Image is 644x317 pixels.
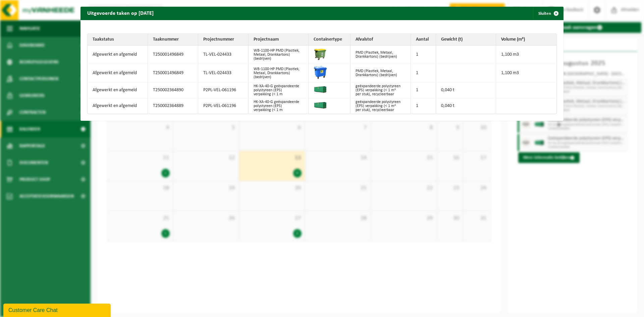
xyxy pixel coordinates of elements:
[148,64,198,83] td: T250001496849
[314,86,327,93] img: HK-XA-40-GN-00
[436,83,496,98] td: 0,040 t
[411,83,436,98] td: 1
[309,34,351,46] th: Containertype
[351,64,411,83] td: PMD (Plastiek, Metaal, Drankkartons) (bedrijven)
[411,64,436,83] td: 1
[496,64,556,83] td: 1,100 m3
[249,64,309,83] td: WB-1100-HP PMD (Plastiek, Metaal, Drankkartons) (bedrijven)
[88,34,148,46] th: Taakstatus
[3,302,112,317] iframe: chat widget
[148,83,198,98] td: T250002364890
[411,34,436,46] th: Aantal
[88,64,148,83] td: Afgewerkt en afgemeld
[314,66,327,79] img: WB-1100-HPE-BE-01
[88,46,148,64] td: Afgewerkt en afgemeld
[88,98,148,114] td: Afgewerkt en afgemeld
[314,102,327,109] img: HK-XA-40-GN-00
[411,46,436,64] td: 1
[533,7,563,20] button: Sluiten
[88,83,148,98] td: Afgewerkt en afgemeld
[249,83,309,98] td: HK-XA-40-G geëxpandeerde polystyreen (EPS) verpakking (< 1 m
[249,46,309,64] td: WB-1100-HP PMD (Plastiek, Metaal, Drankkartons) (bedrijven)
[198,64,249,83] td: TL-VEL-024433
[198,83,249,98] td: P2PL-VEL-061196
[496,46,556,64] td: 1,100 m3
[351,46,411,64] td: PMD (Plastiek, Metaal, Drankkartons) (bedrijven)
[436,34,496,46] th: Gewicht (t)
[351,98,411,114] td: geëxpandeerde polystyreen (EPS) verpakking (< 1 m² per stuk), recycleerbaar
[148,98,198,114] td: T250002364889
[148,46,198,64] td: T250001496849
[411,98,436,114] td: 1
[80,7,160,19] h2: Uitgevoerde taken op [DATE]
[148,34,198,46] th: Taaknummer
[198,34,249,46] th: Projectnummer
[351,34,411,46] th: Afvalstof
[314,47,327,61] img: WB-1100-HPE-GN-50
[496,34,556,46] th: Volume (m³)
[249,34,309,46] th: Projectnaam
[249,98,309,114] td: HK-XA-40-G geëxpandeerde polystyreen (EPS) verpakking (< 1 m
[436,98,496,114] td: 0,040 t
[198,46,249,64] td: TL-VEL-024433
[351,83,411,98] td: geëxpandeerde polystyreen (EPS) verpakking (< 1 m² per stuk), recycleerbaar
[198,98,249,114] td: P2PL-VEL-061196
